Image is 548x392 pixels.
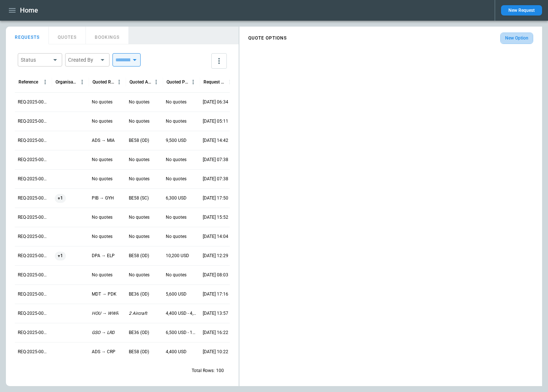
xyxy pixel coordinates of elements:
[501,5,542,16] button: New Request
[18,291,49,297] p: REQ-2025-000253
[129,214,149,221] p: No quotes
[92,99,112,105] p: No quotes
[18,157,49,163] p: REQ-2025-000260
[239,30,542,47] div: scrollable content
[86,27,129,44] button: BOOKINGS
[56,79,77,85] div: Organisation
[166,195,186,201] p: 6,300 USD
[166,272,186,278] p: No quotes
[129,137,149,144] p: BE58 (OD)
[68,56,98,64] div: Created By
[92,291,117,297] p: MDT → PDK
[55,189,66,208] span: +1
[92,234,112,240] p: No quotes
[18,118,49,125] p: REQ-2025-000262
[18,195,49,201] p: REQ-2025-000258
[166,157,186,163] p: No quotes
[92,214,112,221] p: No quotes
[18,330,49,336] p: REQ-2025-000251
[129,291,149,297] p: BE36 (OD)
[248,37,287,40] h4: QUOTE OPTIONS
[203,234,228,240] p: 08/22/2025 14:04
[166,118,186,125] p: No quotes
[92,272,112,278] p: No quotes
[203,214,228,221] p: 08/22/2025 15:52
[18,310,49,317] p: REQ-2025-000252
[203,137,228,144] p: 08/26/2025 14:42
[225,77,235,87] button: Request Created At (UTC-05:00) column menu
[129,234,149,240] p: No quotes
[192,368,215,374] p: Total Rows:
[6,27,49,44] button: REQUESTS
[188,77,198,87] button: Quoted Price column menu
[203,118,228,125] p: 08/27/2025 05:11
[92,253,115,259] p: DPA → ELP
[203,253,228,259] p: 08/22/2025 12:29
[203,349,228,355] p: 08/01/2025 10:22
[129,99,149,105] p: No quotes
[92,330,115,336] p: GSO → LRD
[129,310,147,317] p: 2 Aircraft
[49,27,86,44] button: QUOTES
[93,79,114,85] div: Quoted Route
[77,77,87,87] button: Organisation column menu
[18,176,49,182] p: REQ-2025-000259
[166,99,186,105] p: No quotes
[129,253,149,259] p: BE58 (OD)
[203,157,228,163] p: 08/26/2025 07:38
[18,349,49,355] p: REQ-2025-000250
[203,310,228,317] p: 08/13/2025 13:57
[204,79,225,85] div: Request Created At (UTC-05:00)
[18,214,49,221] p: REQ-2025-000257
[129,118,149,125] p: No quotes
[203,291,228,297] p: 08/19/2025 17:16
[92,118,112,125] p: No quotes
[129,272,149,278] p: No quotes
[166,253,189,259] p: 10,200 USD
[166,310,197,317] p: 4,400 USD - 4,900 USD
[166,291,186,297] p: 5,600 USD
[216,368,224,374] p: 100
[18,272,49,278] p: REQ-2025-000254
[500,33,533,44] button: New Option
[129,176,149,182] p: No quotes
[114,77,124,87] button: Quoted Route column menu
[203,176,228,182] p: 08/26/2025 07:38
[129,330,149,336] p: BE36 (OD)
[21,56,50,64] div: Status
[92,157,112,163] p: No quotes
[19,79,38,85] div: Reference
[129,349,149,355] p: BE58 (OD)
[203,330,228,336] p: 08/04/2025 16:22
[151,77,161,87] button: Quoted Aircraft column menu
[130,79,151,85] div: Quoted Aircraft
[211,53,227,69] button: more
[92,349,115,355] p: ADS → CRP
[92,137,115,144] p: ADS → MIA
[166,176,186,182] p: No quotes
[129,157,149,163] p: No quotes
[18,137,49,144] p: REQ-2025-000261
[166,137,186,144] p: 9,500 USD
[203,99,228,105] p: 08/27/2025 06:34
[203,195,228,201] p: 08/22/2025 17:50
[166,234,186,240] p: No quotes
[40,77,50,87] button: Reference column menu
[18,99,49,105] p: REQ-2025-000263
[166,214,186,221] p: No quotes
[166,349,186,355] p: 4,400 USD
[18,234,49,240] p: REQ-2025-000256
[92,176,112,182] p: No quotes
[18,253,49,259] p: REQ-2025-000255
[167,79,188,85] div: Quoted Price
[166,330,197,336] p: 6,500 USD - 11,300 USD
[203,272,228,278] p: 08/22/2025 08:03
[92,195,114,201] p: PIB → GYH
[55,246,66,265] span: +1
[129,195,149,201] p: BE58 (SC)
[92,310,118,317] p: HOU → WWR
[20,6,38,15] h1: Home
